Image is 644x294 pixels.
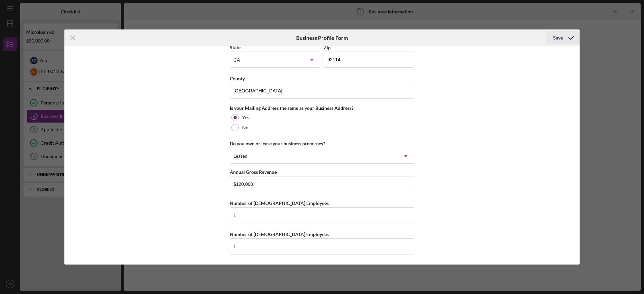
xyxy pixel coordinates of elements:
[296,35,348,41] h6: Business Profile Form
[233,153,248,159] div: Leased
[242,115,249,120] label: Yes
[324,45,331,50] label: Zip
[230,169,277,175] label: Annual Gross Revenue
[230,200,329,206] label: Number of [DEMOGRAPHIC_DATA] Employees
[233,57,240,63] div: CA
[230,105,414,111] div: Is your Mailing Address the same as your Business Address?
[546,31,580,45] button: Save
[230,76,245,81] label: County
[230,231,329,237] label: Number of [DEMOGRAPHIC_DATA] Employees
[242,125,249,130] label: No
[553,31,563,45] div: Save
